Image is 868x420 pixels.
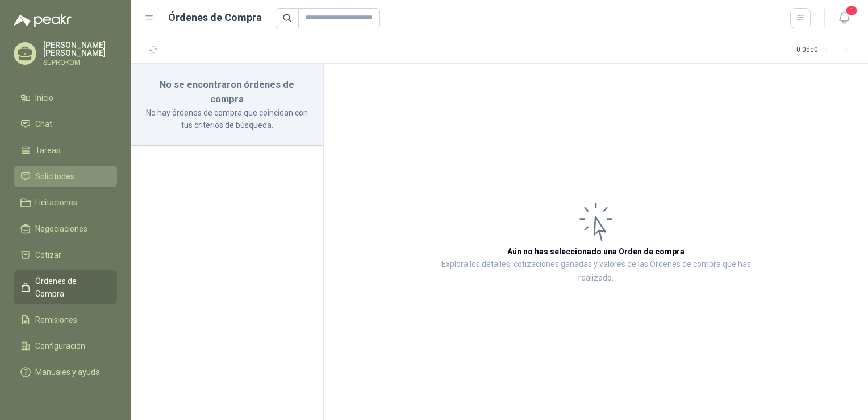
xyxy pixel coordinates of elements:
[14,192,117,213] a: Licitaciones
[14,218,117,240] a: Negociaciones
[14,14,72,27] img: Logo peakr
[35,144,60,157] span: Tareas
[35,118,52,130] span: Chat
[14,139,117,161] a: Tareas
[507,245,685,258] h3: Aún no has seleccionado una Orden de compra
[834,8,854,28] button: 1
[35,196,77,209] span: Licitaciones
[14,166,117,187] a: Solicitudes
[35,314,77,326] span: Remisiones
[845,5,858,16] span: 1
[437,258,754,285] p: Explora los detalles, cotizaciones ganadas y valores de las Órdenes de compra que has realizado.
[14,361,117,383] a: Manuales y ayuda
[43,59,117,66] p: SUPROKOM
[14,113,117,135] a: Chat
[35,366,100,378] span: Manuales y ayuda
[144,106,310,131] p: No hay órdenes de compra que coincidan con tus criterios de búsqueda.
[14,270,117,304] a: Órdenes de Compra
[14,309,117,331] a: Remisiones
[35,223,87,235] span: Negociaciones
[14,244,117,266] a: Cotizar
[14,87,117,109] a: Inicio
[14,335,117,357] a: Configuración
[35,249,61,261] span: Cotizar
[35,92,53,104] span: Inicio
[168,10,262,26] h1: Órdenes de Compra
[144,77,310,106] h3: No se encontraron órdenes de compra
[35,340,85,352] span: Configuración
[35,170,74,183] span: Solicitudes
[35,275,106,300] span: Órdenes de Compra
[43,41,117,57] p: [PERSON_NAME] [PERSON_NAME]
[796,41,854,59] div: 0 - 0 de 0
